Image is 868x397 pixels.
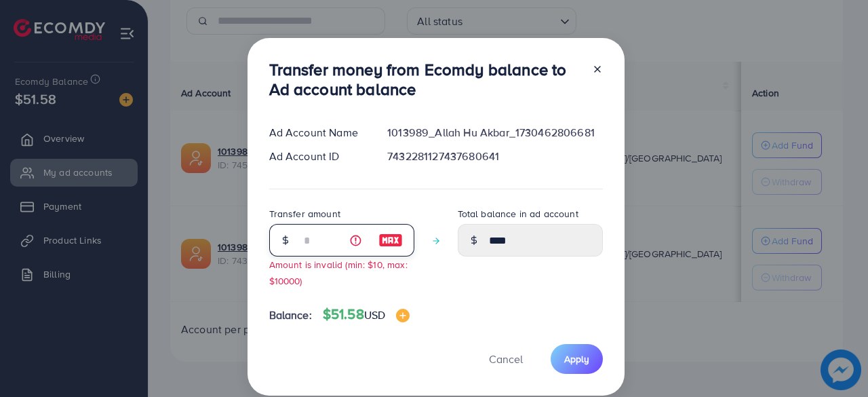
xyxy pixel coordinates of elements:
span: Balance: [269,307,312,323]
h3: Transfer money from Ecomdy balance to Ad account balance [269,60,581,99]
small: Amount is invalid (min: $10, max: $10000) [269,258,408,286]
button: Apply [551,344,603,373]
button: Cancel [472,344,540,373]
div: Ad Account ID [258,149,377,164]
span: Apply [564,352,589,366]
h4: $51.58 [323,306,410,323]
span: Cancel [489,352,523,366]
label: Total balance in ad account [458,207,578,221]
img: image [396,309,410,322]
div: 1013989_Allah Hu Akbar_1730462806681 [376,125,613,140]
img: image [378,232,403,248]
div: Ad Account Name [258,125,377,140]
label: Transfer amount [269,207,340,221]
div: 7432281127437680641 [376,149,613,164]
span: USD [364,307,385,322]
